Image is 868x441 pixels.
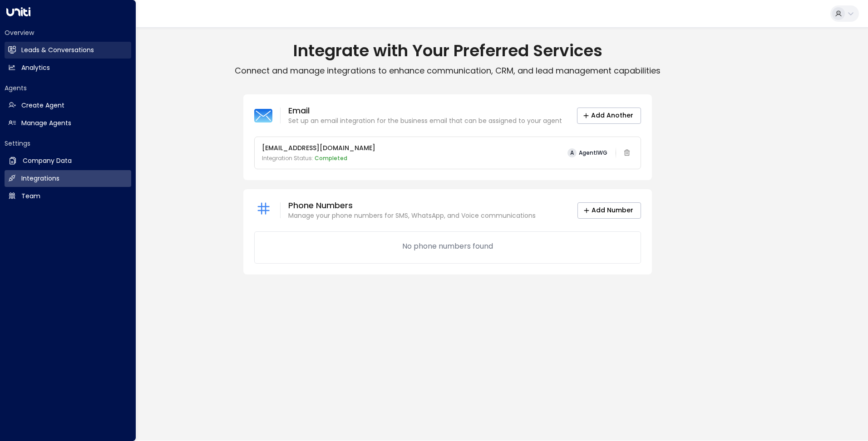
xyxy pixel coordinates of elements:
[5,42,131,59] a: Leads & Conversations
[21,101,64,110] h2: Create Agent
[5,28,131,37] h2: Overview
[5,59,131,76] a: Analytics
[23,156,72,166] h2: Company Data
[262,143,375,153] p: [EMAIL_ADDRESS][DOMAIN_NAME]
[288,105,562,116] p: Email
[564,147,611,159] button: AAgentIWG
[5,170,131,187] a: Integrations
[315,154,347,162] span: Completed
[262,154,375,162] p: Integration Status:
[577,202,641,219] button: Add Number
[5,115,131,132] a: Manage Agents
[21,63,50,73] h2: Analytics
[402,241,493,252] p: No phone numbers found
[27,41,868,61] h1: Integrate with Your Preferred Services
[288,200,536,211] p: Phone Numbers
[5,188,131,205] a: Team
[27,65,868,76] p: Connect and manage integrations to enhance communication, CRM, and lead management capabilities
[579,150,607,156] span: AgentIWG
[621,147,633,160] span: Email integration cannot be deleted while linked to an active agent. Please deactivate the agent ...
[21,191,40,201] h2: Team
[5,97,131,114] a: Create Agent
[567,148,577,157] span: A
[5,152,131,169] a: Company Data
[21,45,94,55] h2: Leads & Conversations
[21,174,59,183] h2: Integrations
[5,139,131,148] h2: Settings
[21,118,71,128] h2: Manage Agents
[577,108,641,124] button: Add Another
[288,116,562,126] p: Set up an email integration for the business email that can be assigned to your agent
[5,83,131,93] h2: Agents
[288,211,536,220] p: Manage your phone numbers for SMS, WhatsApp, and Voice communications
